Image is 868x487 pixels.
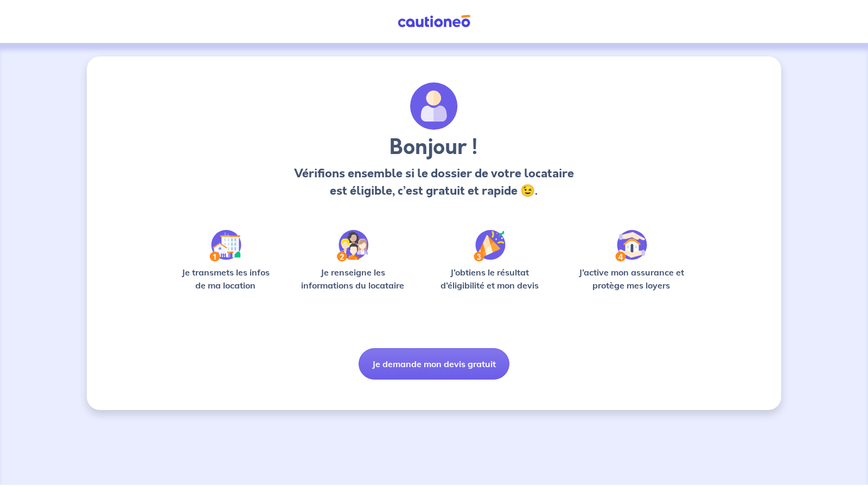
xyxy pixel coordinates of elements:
[393,15,475,28] img: Cautioneo
[291,165,577,200] p: Vérifions ensemble si le dossier de votre locataire est éligible, c’est gratuit et rapide 😉.
[291,134,577,161] h3: Bonjour !
[337,230,368,261] img: /static/c0a346edaed446bb123850d2d04ad552/Step-2.svg
[474,230,506,261] img: /static/f3e743aab9439237c3e2196e4328bba9/Step-3.svg
[568,266,694,292] p: J’active mon assurance et protège mes loyers
[615,230,647,261] img: /static/bfff1cf634d835d9112899e6a3df1a5d/Step-4.svg
[410,82,458,130] img: archivate
[174,266,277,292] p: Je transmets les infos de ma location
[359,348,509,380] button: Je demande mon devis gratuit
[209,230,241,261] img: /static/90a569abe86eec82015bcaae536bd8e6/Step-1.svg
[429,266,551,292] p: J’obtiens le résultat d’éligibilité et mon devis
[295,266,411,292] p: Je renseigne les informations du locataire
